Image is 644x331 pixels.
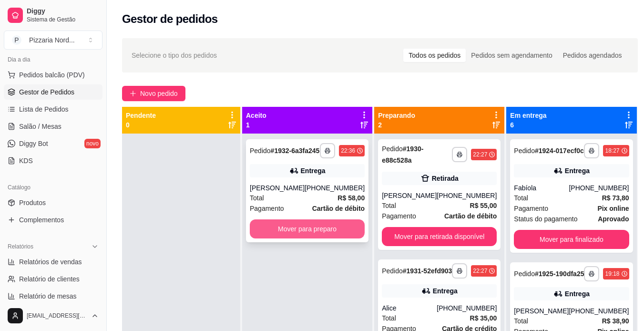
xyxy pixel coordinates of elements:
[382,145,423,164] strong: # 1930-e88c528a
[19,139,48,148] span: Diggy Bot
[510,120,546,130] p: 6
[27,312,87,320] span: [EMAIL_ADDRESS][DOMAIN_NAME]
[250,219,365,238] button: Mover para preparo
[514,203,548,214] span: Pagamento
[602,317,629,325] strong: R$ 38,90
[382,303,437,313] div: Alice
[122,11,218,27] h2: Gestor de pedidos
[250,147,271,155] span: Pedido
[250,193,264,203] span: Total
[558,49,627,62] div: Pedidos agendados
[4,52,102,67] div: Dia a dia
[19,291,77,301] span: Relatório de mesas
[301,166,326,176] div: Entrega
[444,212,497,220] strong: Cartão de débito
[130,90,136,97] span: plus
[250,203,284,214] span: Pagamento
[19,87,74,97] span: Gestor de Pedidos
[132,50,217,61] span: Selecione o tipo dos pedidos
[598,215,629,223] strong: aprovado
[470,314,497,322] strong: R$ 35,00
[246,111,266,120] p: Aceito
[250,183,305,193] div: [PERSON_NAME]
[437,191,497,200] div: [PHONE_NUMBER]
[4,195,102,210] a: Produtos
[19,122,61,131] span: Salão / Mesas
[470,202,497,209] strong: R$ 55,00
[569,306,629,316] div: [PHONE_NUMBER]
[19,274,80,284] span: Relatório de clientes
[4,212,102,228] a: Complementos
[382,191,437,200] div: [PERSON_NAME]
[569,183,629,193] div: [PHONE_NUMBER]
[432,174,459,183] div: Retirada
[4,102,102,117] a: Lista de Pedidos
[19,257,82,267] span: Relatórios de vendas
[4,304,102,327] button: [EMAIL_ADDRESS][DOMAIN_NAME]
[12,35,21,45] span: P
[510,111,546,120] p: Em entrega
[4,180,102,195] div: Catálogo
[565,289,590,299] div: Entrega
[122,86,185,101] button: Novo pedido
[4,254,102,269] a: Relatórios de vendas
[473,151,487,158] div: 22:27
[140,88,178,99] span: Novo pedido
[19,70,85,80] span: Pedidos balcão (PDV)
[378,120,415,130] p: 2
[382,145,403,153] span: Pedido
[19,104,69,114] span: Lista de Pedidos
[597,205,629,212] strong: Pix online
[605,270,619,278] div: 19:18
[29,35,75,45] div: Pizzaria Nord ...
[382,227,497,246] button: Mover para retirada disponível
[4,153,102,168] a: KDS
[514,214,577,224] span: Status do pagamento
[403,49,466,62] div: Todos os pedidos
[4,136,102,151] a: Diggy Botnovo
[514,147,535,155] span: Pedido
[602,194,629,202] strong: R$ 73,80
[8,243,33,250] span: Relatórios
[271,147,320,155] strong: # 1932-6a3fa245
[4,84,102,100] a: Gestor de Pedidos
[382,200,396,211] span: Total
[27,16,99,23] span: Sistema de Gestão
[4,67,102,83] button: Pedidos balcão (PDV)
[514,270,535,278] span: Pedido
[514,316,528,326] span: Total
[403,267,452,275] strong: # 1931-52efd903
[246,120,266,130] p: 1
[382,267,403,275] span: Pedido
[341,147,355,155] div: 22:36
[126,120,156,130] p: 0
[535,270,584,278] strong: # 1925-190dfa25
[514,193,528,203] span: Total
[565,166,590,176] div: Entrega
[514,230,629,249] button: Mover para finalizado
[337,194,365,202] strong: R$ 58,00
[382,211,416,221] span: Pagamento
[514,306,569,316] div: [PERSON_NAME]
[437,303,497,313] div: [PHONE_NUMBER]
[19,156,33,165] span: KDS
[4,119,102,134] a: Salão / Mesas
[4,31,102,50] button: Select a team
[473,267,487,275] div: 22:27
[382,313,396,323] span: Total
[514,183,569,193] div: Fabíola
[433,286,458,296] div: Entrega
[4,4,102,27] a: DiggySistema de Gestão
[19,198,46,207] span: Produtos
[378,111,415,120] p: Preparando
[312,205,365,212] strong: Cartão de débito
[4,289,102,304] a: Relatório de mesas
[27,7,99,16] span: Diggy
[605,147,619,155] div: 18:27
[19,215,64,225] span: Complementos
[466,49,557,62] div: Pedidos sem agendamento
[305,183,365,193] div: [PHONE_NUMBER]
[4,271,102,287] a: Relatório de clientes
[535,147,584,155] strong: # 1924-017ecf0c
[126,111,156,120] p: Pendente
